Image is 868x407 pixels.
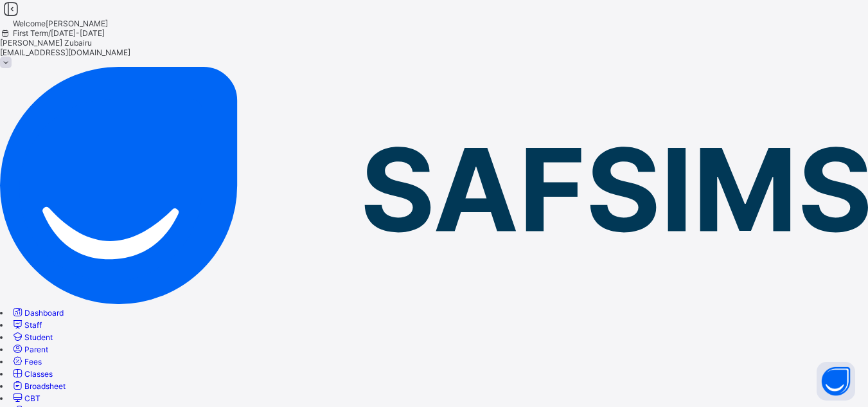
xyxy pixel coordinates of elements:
[24,320,42,330] span: Staff
[11,332,53,342] a: Student
[24,381,66,391] span: Broadsheet
[24,332,53,342] span: Student
[11,308,64,318] a: Dashboard
[11,381,66,391] a: Broadsheet
[24,393,40,403] span: CBT
[24,357,42,366] span: Fees
[11,393,40,403] a: CBT
[817,362,855,401] button: Open asap
[11,345,48,354] a: Parent
[24,345,48,354] span: Parent
[13,19,108,28] span: Welcome [PERSON_NAME]
[24,369,53,379] span: Classes
[24,308,64,318] span: Dashboard
[11,369,53,379] a: Classes
[11,357,42,366] a: Fees
[11,320,42,330] a: Staff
